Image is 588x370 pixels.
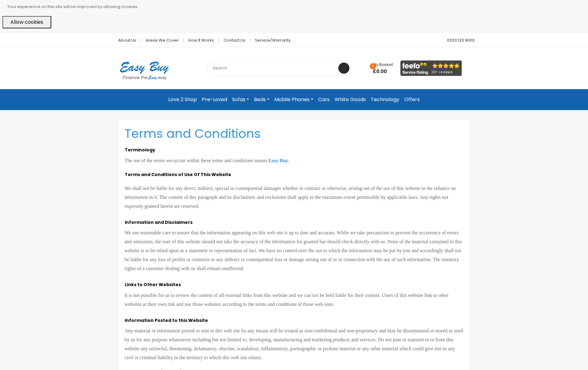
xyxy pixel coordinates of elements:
img: Easy Buy [114,53,175,88]
span: Information Posted to this Website [125,317,208,323]
strong: Terms and Conditions of Use Of This Website [125,171,231,178]
a: Areas we cover [141,38,184,42]
span: £0.00 [373,68,393,75]
a: Sofas [230,94,252,105]
a: How it works [184,38,219,42]
a: Beds [252,94,272,105]
span: Links to Other Websites [125,282,181,288]
a: Offers [402,94,422,105]
a: Cars [316,94,332,105]
input: Search [206,61,351,76]
span: We use reasonable care to ensure that the information appearing on this web site is up to date an... [125,230,462,271]
a: Technology [368,94,402,105]
a: Contact Us [219,38,250,42]
span: The use of the terms we/us/our within these terms and conditions means [125,158,289,163]
span: It is not possible for us to review the content of all external links from this website and we ca... [125,293,449,307]
a: Love 2 Shop [166,94,199,105]
span: 0 [370,63,376,69]
button: Allow cookies [2,16,51,28]
span: My Basket [373,62,393,68]
span: Any material or information posted or sent to this web site by any means will be treated as non-c... [125,328,463,360]
a: Mobile Phones [272,94,316,105]
p: Your experience on this site will be improved by allowing cookies. [7,2,586,11]
a: About Us [114,38,141,42]
span: We shall not be liable for any direct, indirect, special or consequential damages whether in cont... [125,186,456,209]
a: 0333 123 9000 [442,38,475,42]
span: Terms and Conditions [125,125,261,142]
a: 0 My Basket £0.00 [361,63,393,70]
a: Pre-Loved [199,94,230,105]
strong: Terminology [125,147,155,153]
strong: Information and Disclaimers [125,219,193,225]
img: feefo_logo [400,60,462,76]
a: Service/Warranty [250,38,290,42]
strong: Easy Buy. [268,158,289,163]
a: White Goods [332,94,368,105]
